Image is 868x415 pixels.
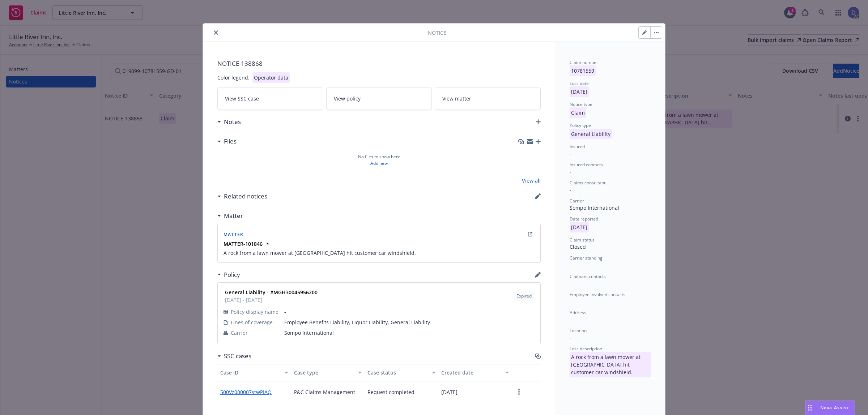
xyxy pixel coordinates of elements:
[231,318,273,326] span: Lines of coverage
[805,401,855,415] button: Nova Assist
[358,154,400,160] span: No files to show here
[225,296,318,304] span: [DATE] - [DATE]
[570,168,571,175] span: -
[231,308,278,316] span: Policy display name
[442,95,471,102] span: View matter
[220,369,280,376] div: Case ID
[570,180,605,186] span: Claims consultant
[217,351,251,361] div: SSC cases
[225,95,259,102] span: View SSC case
[224,231,243,238] span: Matter
[284,329,535,337] span: Sompo International
[365,381,438,403] div: Request completed
[224,192,267,201] h3: Related notices
[570,216,598,222] span: Date reported
[224,351,251,361] h3: SSC cases
[570,67,596,74] span: 10781559
[284,318,535,326] span: Employee Benefits Liability, Liquor Liability, General Liability
[217,192,267,201] div: Related notices
[570,243,651,251] div: Closed
[217,87,323,110] a: View SSC case
[252,72,290,83] div: Operator data
[570,224,589,231] span: [DATE]
[820,405,849,411] span: Nova Assist
[570,298,571,305] span: -
[365,364,438,381] button: Case status
[224,249,535,257] span: A rock from a lawn mower at [GEOGRAPHIC_DATA] hit customer car windshield.
[224,211,243,221] h3: Matter
[570,198,584,204] span: Carrier
[570,222,589,232] p: [DATE]
[570,309,586,316] span: Address
[570,352,651,377] p: A rock from a lawn mower at [GEOGRAPHIC_DATA] hit customer car windshield.
[438,381,512,403] div: [DATE]
[570,354,651,360] span: A rock from a lawn mower at [GEOGRAPHIC_DATA] hit customer car windshield.
[291,381,365,403] div: P&C Claims Management
[224,117,241,127] h3: Notes
[217,364,291,381] button: Case ID
[526,230,535,239] a: external
[570,316,571,323] span: -
[217,117,241,127] div: Notes
[570,280,571,287] span: -
[516,293,532,299] span: Expired
[570,109,586,116] span: Claim
[326,87,432,110] a: View policy
[570,273,606,279] span: Claimant contacts
[570,334,571,341] span: -
[515,388,523,396] a: more
[224,240,263,247] strong: MATTER-101846
[570,162,603,168] span: Insured contacts
[217,270,240,279] div: Policy
[570,59,598,65] span: Claim number
[570,150,571,157] span: -
[522,177,541,184] a: View all
[367,369,427,376] div: Case status
[441,369,501,376] div: Created date
[570,80,589,86] span: Loss date
[217,59,541,68] span: NOTICE- 138868
[570,122,591,128] span: Policy type
[220,388,277,396] a: 500Vz000007stwPIAQ
[224,137,237,146] h3: Files
[570,101,592,107] span: Notice type
[570,88,589,95] span: [DATE]
[291,364,365,381] button: Case type
[370,160,388,167] a: Add new
[570,328,587,334] span: Location
[294,369,354,376] div: Case type
[334,95,361,102] span: View policy
[225,289,318,296] strong: General Liability - #MGH30045956200
[570,262,571,269] span: -
[217,211,243,221] div: Matter
[570,346,602,352] span: Loss description
[570,144,585,150] span: Insured
[570,86,589,97] p: [DATE]
[438,364,512,381] button: Created date
[217,137,237,146] div: Files
[284,308,535,316] span: -
[217,74,250,81] div: Color legend:
[570,129,612,139] p: General Liability
[231,329,248,337] span: Carrier
[224,270,240,279] h3: Policy
[805,401,814,415] div: Drag to move
[570,186,571,193] span: -
[570,131,612,137] span: General Liability
[570,291,625,298] span: Employee involved contacts
[570,204,651,211] div: Sompo International
[212,28,220,37] button: close
[435,87,541,110] a: View matter
[428,29,446,37] span: Notice
[570,237,595,243] span: Claim status
[570,107,586,118] p: Claim
[570,255,603,261] span: Carrier standing
[570,65,596,76] p: 10781559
